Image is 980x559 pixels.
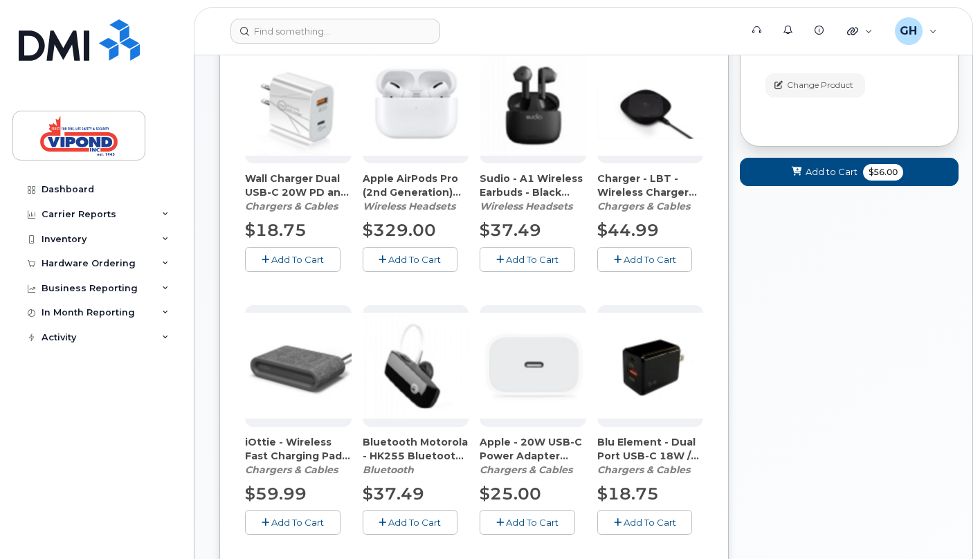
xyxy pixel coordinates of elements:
button: Add To Cart [480,510,575,534]
button: Add To Cart [363,510,458,534]
div: Wall Charger Dual USB-C 20W PD and USB-A Bulk (For iPhones) - White (CAHCBE000086) [245,172,352,213]
span: GH [900,23,917,39]
em: Chargers & Cables [597,200,690,212]
span: Wall Charger Dual USB-C 20W PD and USB-A Bulk (For iPhones) - White (CAHCBE000086) [245,172,352,199]
span: Blu Element - Dual Port USB-C 18W / USB-A 3A Wall Adapter - Black (Bulk) (CAHCPZ000077) [597,435,704,463]
button: Add To Cart [245,247,341,271]
em: Chargers & Cables [597,464,690,476]
span: Add to Cart [806,165,857,178]
img: accessory36212.JPG [363,313,469,419]
span: Apple AirPods Pro (2nd Generation) with Magsafe and USB-C charging case - White (CAHEBE000059) [363,172,469,199]
div: Blu Element - Dual Port USB-C 18W / USB-A 3A Wall Adapter - Black (Bulk) (CAHCPZ000077) [597,435,704,477]
span: Charger - LBT - Wireless Charger QC 2.0 15W (CAHCLI000058) [597,172,704,199]
img: accessory36405.JPG [597,50,704,156]
span: $59.99 [245,484,307,504]
span: $37.49 [363,484,424,504]
img: accessory36554.JPG [245,313,352,419]
span: Add To Cart [271,517,324,528]
div: Sudio - A1 Wireless Earbuds - Black (CAHEBE000061) [480,172,586,213]
span: Add To Cart [506,517,559,528]
span: $44.99 [597,220,659,240]
button: Add To Cart [245,510,341,534]
button: Add To Cart [597,510,693,534]
button: Add To Cart [480,247,575,271]
em: Wireless Headsets [480,200,572,212]
div: Apple AirPods Pro (2nd Generation) with Magsafe and USB-C charging case - White (CAHEBE000059) [363,172,469,213]
span: $25.00 [480,484,541,504]
span: Add To Cart [506,254,559,265]
div: Charger - LBT - Wireless Charger QC 2.0 15W (CAHCLI000058) [597,172,704,213]
div: Bluetooth Motorola - HK255 Bluetooth Headset (CABTBE000046) [363,435,469,477]
img: accessory36834.JPG [363,50,469,156]
em: Chargers & Cables [245,200,338,212]
span: Add To Cart [624,254,676,265]
span: $37.49 [480,220,541,240]
span: Add To Cart [271,254,324,265]
button: Add To Cart [363,247,458,271]
span: Add To Cart [624,517,676,528]
img: accessory36654.JPG [480,50,586,156]
em: Chargers & Cables [480,464,572,476]
input: Find something... [230,19,440,44]
span: $56.00 [863,164,903,181]
span: $18.75 [245,220,307,240]
span: Add To Cart [388,254,441,265]
span: Apple - 20W USB-C Power Adapter OEM [No Cable] - White (CAHCAP000073) [480,435,586,463]
span: $329.00 [363,220,436,240]
em: Wireless Headsets [363,200,455,212]
em: Bluetooth [363,464,414,476]
span: Bluetooth Motorola - HK255 Bluetooth Headset (CABTBE000046) [363,435,469,463]
span: Change Product [787,79,853,91]
button: Add To Cart [597,247,693,271]
img: accessory36799.JPG [245,50,352,156]
span: $18.75 [597,484,659,504]
button: Change Product [765,73,865,98]
span: iOttie - Wireless Fast Charging Pad Plus Qi (10W) - Grey (CAHCLI000064) [245,435,352,463]
img: accessory36680.JPG [480,313,586,419]
div: Quicklinks [837,17,882,45]
em: Chargers & Cables [245,464,338,476]
div: Apple - 20W USB-C Power Adapter OEM [No Cable] - White (CAHCAP000073) [480,435,586,477]
img: accessory36707.JPG [597,313,704,419]
div: iOttie - Wireless Fast Charging Pad Plus Qi (10W) - Grey (CAHCLI000064) [245,435,352,477]
span: Add To Cart [388,517,441,528]
div: Grant Healey [885,17,947,45]
button: Add to Cart $56.00 [740,158,959,186]
span: Sudio - A1 Wireless Earbuds - Black (CAHEBE000061) [480,172,586,199]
